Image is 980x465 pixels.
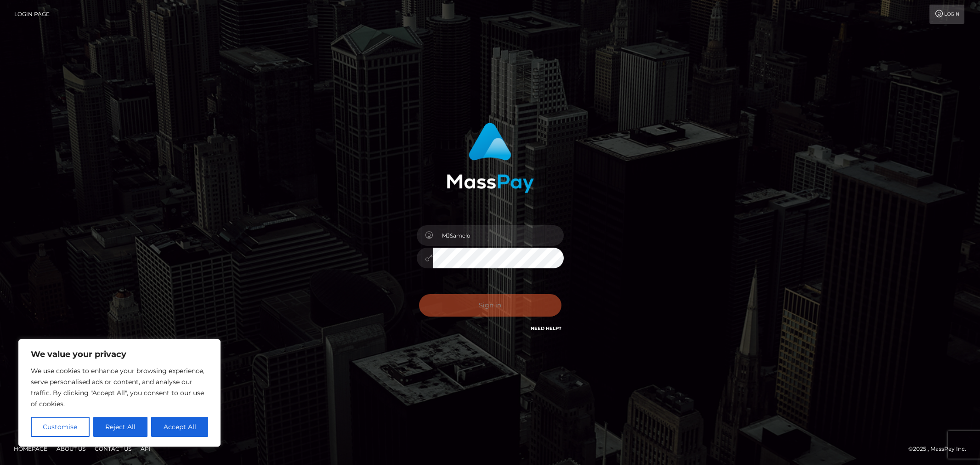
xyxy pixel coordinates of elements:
a: Login Page [14,5,50,24]
div: © 2025 , MassPay Inc. [908,444,973,454]
input: Username... [433,225,564,246]
button: Reject All [93,417,148,437]
p: We use cookies to enhance your browsing experience, serve personalised ads or content, and analys... [31,365,208,409]
a: Need Help? [531,325,561,331]
img: MassPay Login [447,123,534,193]
a: API [137,442,154,456]
a: Login [929,5,964,24]
a: Homepage [10,442,51,456]
button: Customise [31,417,90,437]
a: About Us [53,442,89,456]
a: Contact Us [91,442,135,456]
p: We value your privacy [31,349,208,360]
div: We value your privacy [18,339,221,447]
button: Accept All [151,417,208,437]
